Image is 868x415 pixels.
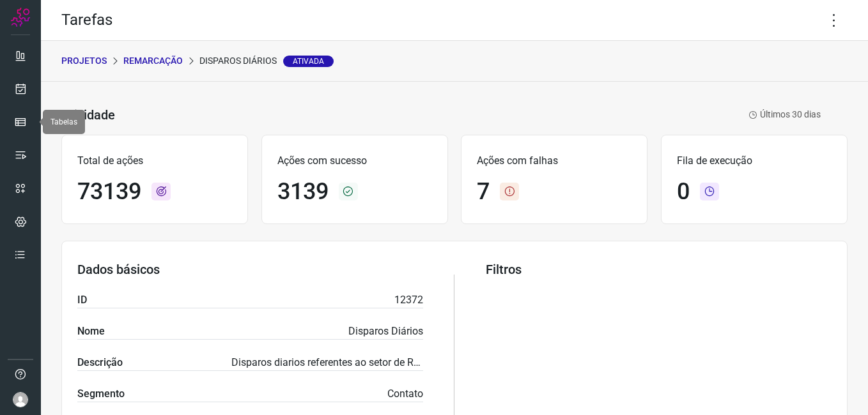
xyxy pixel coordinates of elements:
[77,355,123,370] label: Descrição
[199,54,334,68] p: Disparos Diários
[394,292,423,308] p: 12372
[231,355,423,370] p: Disparos diarios referentes ao setor de Remacação
[77,178,141,206] h1: 73139
[677,178,690,206] h1: 0
[283,56,334,67] span: Ativada
[61,107,115,123] h3: Atividade
[277,178,329,206] h1: 3139
[77,292,87,308] label: ID
[77,324,105,339] label: Nome
[486,262,832,277] h3: Filtros
[61,11,112,29] h2: Tarefas
[277,153,432,169] p: Ações com sucesso
[348,324,423,339] p: Disparos Diários
[477,153,632,169] p: Ações com falhas
[387,386,423,402] p: Contato
[77,386,125,402] label: Segmento
[677,153,832,169] p: Fila de execução
[11,8,30,27] img: Logo
[77,153,232,169] p: Total de ações
[748,108,821,121] p: Últimos 30 dias
[477,178,490,206] h1: 7
[50,117,77,126] span: Tabelas
[61,54,107,68] p: PROJETOS
[77,262,423,277] h3: Dados básicos
[13,392,28,407] img: avatar-user-boy.jpg
[123,54,183,68] p: Remarcação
